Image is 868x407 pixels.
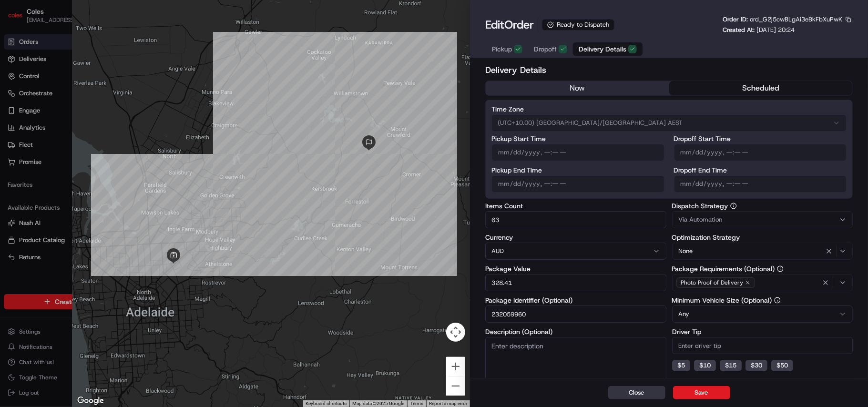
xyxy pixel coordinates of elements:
[723,26,795,34] p: Created At:
[774,297,781,304] button: Minimum Vehicle Size (Optional)
[485,274,666,291] input: Enter package value
[19,139,73,148] span: Knowledge Base
[485,305,666,323] input: Enter package identifier
[672,297,853,304] label: Minimum Vehicle Size (Optional)
[485,17,534,32] h1: Edit
[410,401,423,406] a: Terms (opens in new tab)
[492,44,512,54] span: Pickup
[81,140,88,147] div: 💻
[162,94,174,106] button: Start new chat
[771,360,793,371] button: $50
[485,234,666,241] label: Currency
[10,140,17,147] div: 📗
[504,17,534,32] span: Order
[10,10,29,29] img: Nash
[491,135,664,142] label: Pickup Start Time
[681,279,743,286] span: Photo Proof of Delivery
[446,357,465,376] button: Zoom in
[730,203,737,209] button: Dispatch Strategy
[669,81,852,95] button: scheduled
[352,401,404,406] span: Map data ©2025 Google
[672,328,853,335] label: Driver Tip
[67,162,115,169] a: Powered byPylon
[485,63,853,77] h2: Delivery Details
[672,234,853,241] label: Optimization Strategy
[306,400,347,407] button: Keyboard shortcuts
[77,135,157,152] a: 💻API Documentation
[534,44,557,54] span: Dropoff
[25,62,172,72] input: Got a question? Start typing here...
[672,265,853,272] label: Package Requirements (Optional)
[542,19,614,31] div: Ready to Dispatch
[491,106,847,112] label: Time Zone
[75,395,106,407] img: Google
[491,167,664,173] label: Pickup End Time
[485,211,666,228] input: Enter items count
[723,15,842,24] p: Order ID:
[750,15,842,23] span: ord_G2j5cwBLgAi3eBkFbXuPwK
[429,401,467,406] a: Report a map error
[446,323,465,342] button: Map camera controls
[6,135,77,152] a: 📗Knowledge Base
[672,211,853,228] button: Via Automation
[672,243,853,260] button: None
[485,203,666,209] label: Items Count
[75,395,106,407] a: Open this area in Google Maps (opens a new window)
[674,167,847,173] label: Dropoff End Time
[579,44,626,54] span: Delivery Details
[720,360,742,371] button: $15
[672,337,853,354] input: Enter driver tip
[32,101,121,109] div: We're available if you need us!
[485,265,666,272] label: Package Value
[608,386,665,399] button: Close
[32,92,156,101] div: Start new chat
[777,265,784,272] button: Package Requirements (Optional)
[678,247,693,255] span: None
[446,376,465,396] button: Zoom out
[672,274,853,291] button: Photo Proof of Delivery
[678,215,722,224] span: Via Automation
[95,162,115,169] span: Pylon
[10,39,174,54] p: Welcome 👋
[486,81,669,95] button: now
[673,386,730,399] button: Save
[485,328,666,335] label: Description (Optional)
[10,92,27,109] img: 1736555255976-a54dd68f-1ca7-489b-9aae-adbdc363a1c4
[756,26,795,34] span: [DATE] 20:24
[672,203,853,209] label: Dispatch Strategy
[694,360,716,371] button: $10
[745,360,767,371] button: $30
[672,360,690,371] button: $5
[90,139,153,148] span: API Documentation
[674,135,847,142] label: Dropoff Start Time
[485,297,666,304] label: Package Identifier (Optional)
